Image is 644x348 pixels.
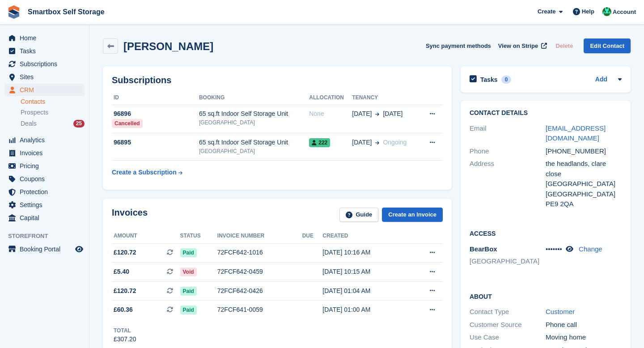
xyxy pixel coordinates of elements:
[4,199,85,211] a: menu
[4,32,85,44] a: menu
[8,232,89,241] span: Storefront
[546,179,622,189] div: [GEOGRAPHIC_DATA]
[180,229,217,243] th: Status
[480,76,498,84] h2: Tasks
[4,134,85,146] a: menu
[309,138,330,147] span: 222
[470,123,546,144] div: Email
[20,71,73,83] span: Sites
[114,286,136,296] span: £120.72
[21,98,85,106] a: Contacts
[4,45,85,57] a: menu
[217,267,302,276] div: 72FCF642-0459
[112,208,148,222] h2: Invoices
[112,164,182,181] a: Create a Subscription
[470,159,546,209] div: Address
[470,256,546,267] li: [GEOGRAPHIC_DATA]
[20,186,73,198] span: Protection
[199,138,309,147] div: 65 sq.ft Indoor Self Storage Unit
[470,245,497,253] span: BearBox
[114,305,133,314] span: £60.36
[546,332,622,343] div: Moving home
[7,5,21,19] img: stora-icon-8386f47178a22dfd0bd8f6a31ec36ba5ce8667c1dd55bd0f319d3a0aa187defe.svg
[180,248,197,257] span: Paid
[199,91,309,105] th: Booking
[112,229,180,243] th: Amount
[199,147,309,155] div: [GEOGRAPHIC_DATA]
[470,229,622,238] h2: Access
[470,292,622,301] h2: About
[114,335,136,344] div: £307.20
[74,244,85,255] a: Preview store
[180,267,197,276] span: Void
[322,286,409,296] div: [DATE] 01:04 AM
[20,32,73,44] span: Home
[4,160,85,172] a: menu
[538,7,555,16] span: Create
[180,306,197,314] span: Paid
[20,147,73,159] span: Invoices
[4,173,85,185] a: menu
[20,199,73,211] span: Settings
[4,147,85,159] a: menu
[180,287,197,296] span: Paid
[123,40,213,52] h2: [PERSON_NAME]
[470,320,546,330] div: Customer Source
[73,120,85,127] div: 25
[21,108,85,117] a: Prospects
[309,91,352,105] th: Allocation
[322,267,409,276] div: [DATE] 10:15 AM
[21,108,48,117] span: Prospects
[546,189,622,199] div: [GEOGRAPHIC_DATA]
[4,212,85,224] a: menu
[112,75,443,85] h2: Subscriptions
[112,168,177,177] div: Create a Subscription
[582,7,594,16] span: Help
[546,146,622,157] div: [PHONE_NUMBER]
[552,38,576,53] button: Delete
[302,229,323,243] th: Due
[217,286,302,296] div: 72FCF642-0426
[546,320,622,330] div: Phone call
[495,38,549,53] a: View on Stripe
[20,243,73,255] span: Booking Portal
[501,76,512,84] div: 0
[112,109,199,119] div: 96896
[4,186,85,198] a: menu
[114,327,136,335] div: Total
[20,212,73,224] span: Capital
[112,91,199,105] th: ID
[21,119,85,128] a: Deals 25
[322,248,409,257] div: [DATE] 10:16 AM
[199,119,309,127] div: [GEOGRAPHIC_DATA]
[546,124,606,142] a: [EMAIL_ADDRESS][DOMAIN_NAME]
[426,38,491,53] button: Sync payment methods
[470,332,546,343] div: Use Case
[20,134,73,146] span: Analytics
[20,45,73,57] span: Tasks
[4,84,85,96] a: menu
[114,248,136,257] span: £120.72
[383,139,407,146] span: Ongoing
[595,75,607,85] a: Add
[470,307,546,317] div: Contact Type
[322,305,409,314] div: [DATE] 01:00 AM
[546,245,562,253] span: •••••••
[383,109,402,119] span: [DATE]
[546,199,622,209] div: PE9 2QA
[217,229,302,243] th: Invoice number
[602,7,611,16] img: Elinor Shepherd
[470,110,622,117] h2: Contact Details
[4,58,85,70] a: menu
[546,159,622,179] div: the headlands, clare close
[4,71,85,83] a: menu
[112,119,143,128] div: Cancelled
[21,119,37,128] span: Deals
[20,173,73,185] span: Coupons
[352,91,419,105] th: Tenancy
[546,308,575,315] a: Customer
[470,146,546,157] div: Phone
[352,109,372,119] span: [DATE]
[309,109,352,119] div: None
[114,267,129,276] span: £5.40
